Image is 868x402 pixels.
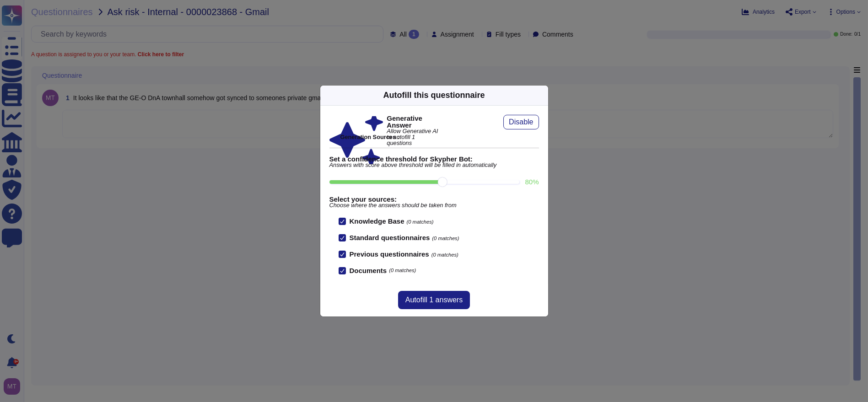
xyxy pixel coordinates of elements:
div: Autofill this questionnaire [383,89,485,102]
span: (0 matches) [431,252,458,257]
label: 80 % [525,178,539,185]
span: Autofill 1 answers [405,296,463,304]
b: Generative Answer [387,115,441,129]
button: Autofill 1 answers [398,291,470,309]
span: Disable [509,118,533,126]
b: Standard questionnaires [350,234,430,241]
b: Select your sources: [329,196,539,203]
span: (0 matches) [389,268,416,273]
button: Disable [503,115,539,129]
b: Previous questionnaires [350,250,429,258]
span: Choose where the answers should be taken from [329,203,539,209]
b: Documents [350,267,387,274]
span: (0 matches) [432,236,459,241]
span: (0 matches) [407,219,434,225]
b: Knowledge Base [350,217,404,225]
b: Set a confidence threshold for Skypher Bot: [329,155,539,162]
b: Generation Sources : [340,134,399,140]
span: Allow Generative AI to autofill 1 questions [387,129,441,146]
span: Answers with score above threshold will be filled in automatically [329,162,539,168]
